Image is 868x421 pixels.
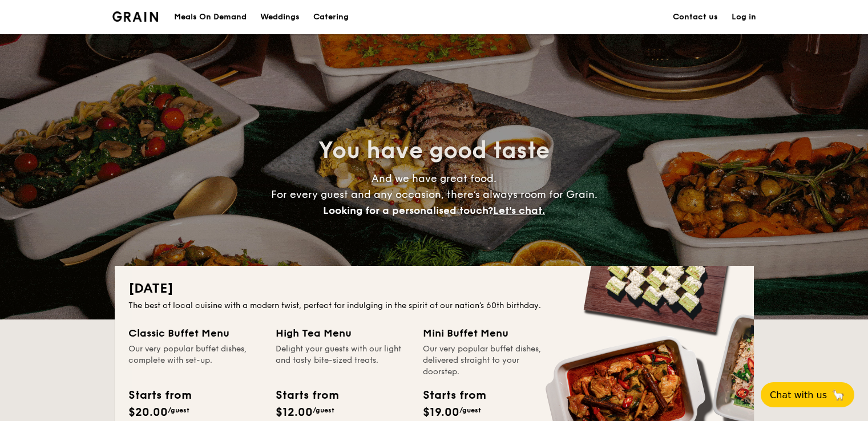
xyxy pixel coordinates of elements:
[493,204,545,217] span: Let's chat.
[831,388,845,402] span: 🦙
[168,406,189,414] span: /guest
[128,387,191,404] div: Starts from
[128,406,168,419] span: $20.00
[313,406,334,414] span: /guest
[276,325,409,341] div: High Tea Menu
[276,387,338,404] div: Starts from
[459,406,481,414] span: /guest
[770,390,827,400] span: Chat with us
[128,280,740,298] h2: [DATE]
[423,387,485,404] div: Starts from
[423,343,556,378] div: Our very popular buffet dishes, delivered straight to your doorstep.
[276,343,409,378] div: Delight your guests with our light and tasty bite-sized treats.
[423,406,459,419] span: $19.00
[112,11,159,22] a: Logotype
[128,325,262,341] div: Classic Buffet Menu
[128,300,740,311] div: The best of local cuisine with a modern twist, perfect for indulging in the spirit of our nation’...
[423,325,556,341] div: Mini Buffet Menu
[112,11,159,22] img: Grain
[276,406,313,419] span: $12.00
[761,382,854,407] button: Chat with us🦙
[128,343,262,378] div: Our very popular buffet dishes, complete with set-up.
